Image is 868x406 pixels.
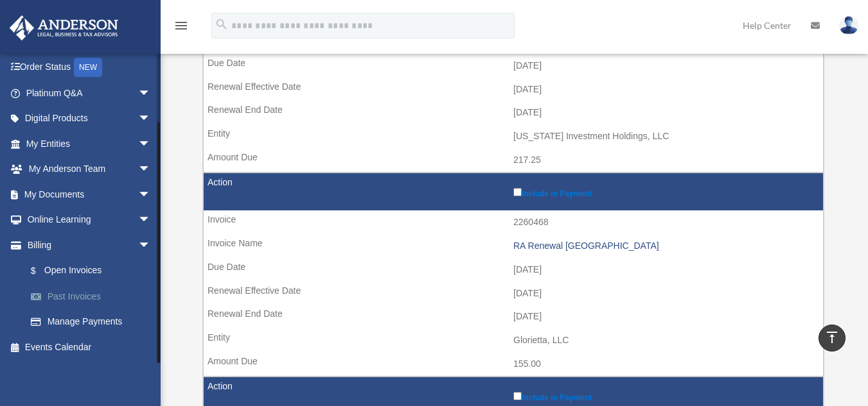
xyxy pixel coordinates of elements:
td: Glorietta, LLC [204,328,823,353]
i: menu [173,18,189,33]
label: Include in Payment [513,185,817,198]
td: [DATE] [204,101,823,125]
td: [US_STATE] Investment Holdings, LLC [204,124,823,149]
td: [DATE] [204,305,823,329]
td: 217.25 [204,148,823,173]
td: [DATE] [204,282,823,306]
a: My Documentsarrow_drop_down [9,182,170,207]
a: menu [173,22,189,33]
a: Manage Payments [18,309,170,335]
span: arrow_drop_down [138,80,164,106]
a: Order StatusNEW [9,55,170,81]
a: My Entitiesarrow_drop_down [9,131,170,156]
input: Include in Payment [513,392,522,400]
i: search [215,17,229,31]
i: vertical_align_top [824,330,840,345]
a: Digital Productsarrow_drop_down [9,106,170,131]
a: My Anderson Teamarrow_drop_down [9,156,170,182]
img: Anderson Advisors Platinum Portal [6,15,122,40]
a: Platinum Q&Aarrow_drop_down [9,80,170,106]
div: NEW [74,58,102,77]
td: 155.00 [204,352,823,376]
a: vertical_align_top [819,325,846,351]
span: arrow_drop_down [138,232,164,258]
td: [DATE] [204,258,823,282]
span: $ [38,263,44,279]
td: [DATE] [204,78,823,102]
span: arrow_drop_down [138,156,164,183]
a: Events Calendar [9,334,170,360]
span: arrow_drop_down [138,106,164,132]
span: arrow_drop_down [138,182,164,208]
td: [DATE] [204,54,823,78]
div: RA Renewal [GEOGRAPHIC_DATA] [513,241,817,251]
img: User Pic [839,16,858,35]
a: Online Learningarrow_drop_down [9,207,170,233]
input: Include in Payment [513,188,522,196]
a: $Open Invoices [18,258,164,284]
span: arrow_drop_down [138,207,164,233]
label: Include in Payment [513,389,817,402]
td: 2260468 [204,210,823,235]
span: arrow_drop_down [138,131,164,157]
a: Past Invoices [18,283,170,309]
a: Billingarrow_drop_down [9,232,170,258]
